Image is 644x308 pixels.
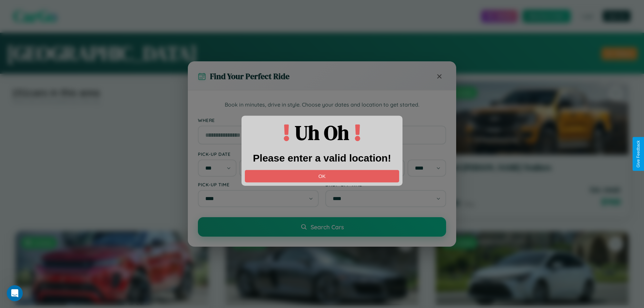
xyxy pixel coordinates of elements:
p: Book in minutes, drive in style. Choose your dates and location to get started. [198,101,446,109]
h3: Find Your Perfect Ride [210,71,289,82]
label: Drop-off Date [325,151,446,157]
label: Pick-up Time [198,182,319,187]
label: Pick-up Date [198,151,319,157]
label: Where [198,117,446,123]
span: Search Cars [311,223,344,231]
label: Drop-off Time [325,182,446,187]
